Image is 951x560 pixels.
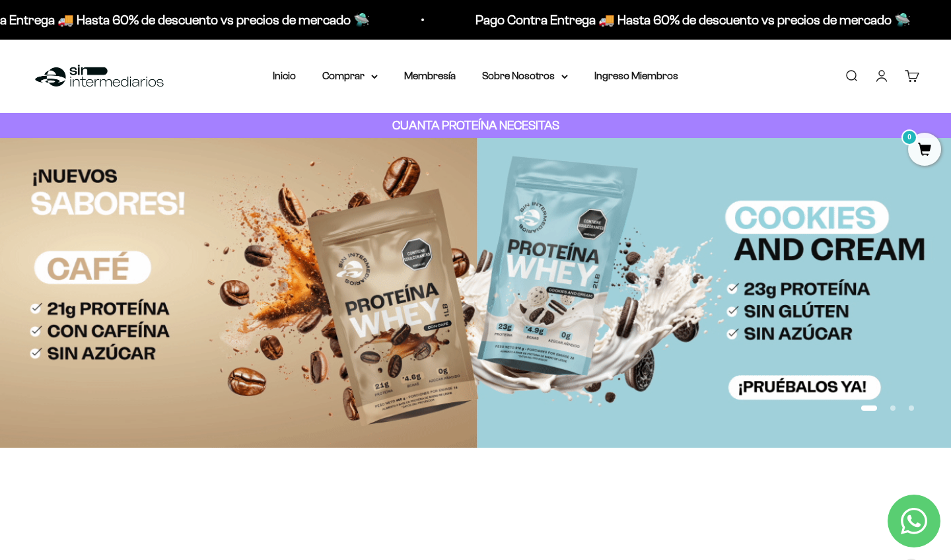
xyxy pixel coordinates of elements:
summary: Comprar [322,67,378,85]
strong: CUANTA PROTEÍNA NECESITAS [392,118,559,132]
a: Ingreso Miembros [594,70,678,81]
mark: 0 [901,129,917,145]
summary: Sobre Nosotros [482,67,568,85]
a: 0 [908,143,941,158]
a: Inicio [273,70,296,81]
a: Membresía [404,70,456,81]
p: Pago Contra Entrega 🚚 Hasta 60% de descuento vs precios de mercado 🛸 [472,9,907,30]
